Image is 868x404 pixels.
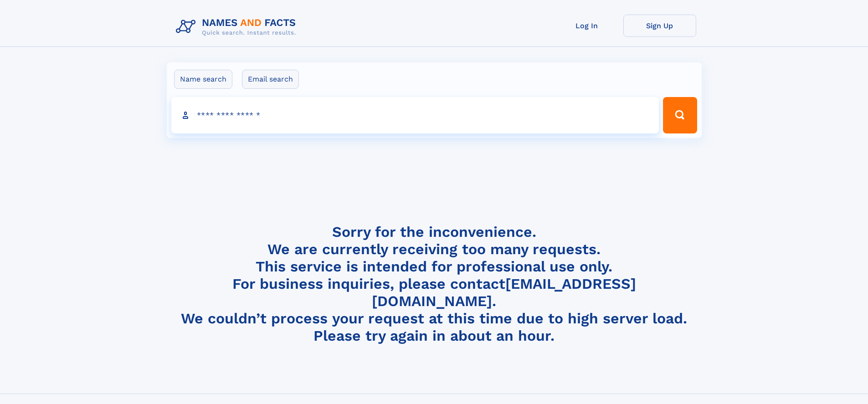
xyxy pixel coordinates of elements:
[172,223,696,345] h4: Sorry for the inconvenience. We are currently receiving too many requests. This service is intend...
[550,15,623,37] a: Log In
[663,97,697,133] button: Search Button
[372,275,636,310] a: [EMAIL_ADDRESS][DOMAIN_NAME]
[174,70,232,89] label: Name search
[172,15,303,39] img: Logo Names and Facts
[171,97,659,133] input: search input
[242,70,299,89] label: Email search
[623,15,696,37] a: Sign Up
